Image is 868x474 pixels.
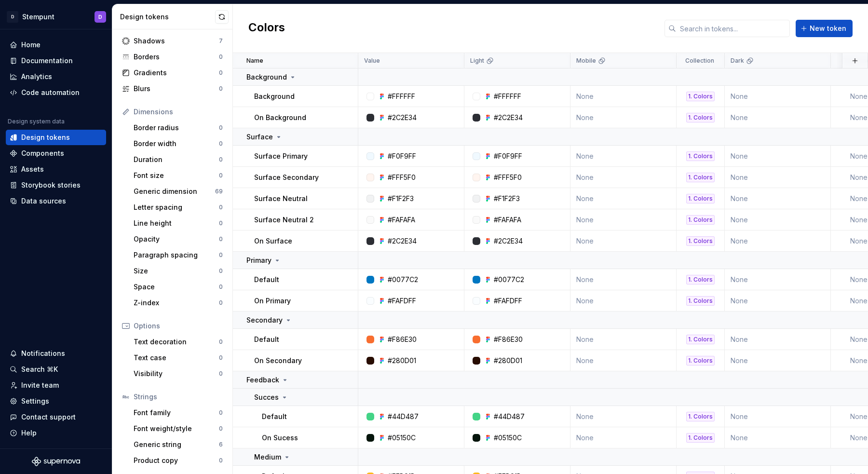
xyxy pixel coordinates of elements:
div: Opacity [134,234,219,244]
div: 0 [219,53,223,61]
td: None [570,290,677,311]
div: 0 [219,409,223,417]
p: On Sucess [262,433,298,443]
a: Z-index0 [130,295,227,311]
div: #F0F9FF [494,151,522,161]
div: Documentation [21,56,73,66]
td: None [725,329,831,350]
div: #F86E30 [494,335,523,344]
div: 1. Colors [686,412,715,421]
td: None [725,427,831,448]
div: #2C2E34 [388,113,417,122]
td: None [725,188,831,209]
div: Generic dimension [134,187,215,196]
a: Data sources [6,193,106,209]
td: None [725,209,831,230]
div: Visibility [134,369,219,379]
div: Storybook stories [21,180,81,190]
div: Invite team [21,380,59,390]
td: None [570,86,677,107]
a: Duration0 [130,152,227,167]
div: Space [134,282,219,292]
td: None [570,269,677,290]
td: None [570,188,677,209]
p: Medium [254,452,281,462]
div: Data sources [21,196,66,206]
div: Letter spacing [134,203,219,212]
div: Settings [21,396,49,406]
div: Size [134,266,219,276]
div: 1. Colors [686,335,715,344]
div: #44D487 [494,412,525,421]
div: #F0F9FF [388,151,416,161]
p: On Secondary [254,356,302,366]
p: Secondary [246,315,283,325]
p: Feedback [246,375,279,385]
td: None [570,350,677,371]
a: Paragraph spacing0 [130,247,227,263]
div: #FFF5F0 [388,173,416,182]
div: D [98,13,102,21]
p: Surface [246,132,273,142]
div: 1. Colors [686,92,715,101]
a: Design tokens [6,130,106,145]
p: Surface Secondary [254,173,319,182]
td: None [725,350,831,371]
td: None [570,209,677,230]
div: Z-index [134,298,219,308]
div: Design system data [8,118,65,125]
div: Dimensions [134,107,223,117]
p: On Background [254,113,306,122]
p: Name [246,57,263,65]
a: Shadows7 [118,33,227,49]
div: 0 [219,85,223,93]
div: Strings [134,392,223,402]
div: 0 [219,370,223,378]
a: Documentation [6,53,106,68]
div: Options [134,321,223,331]
p: Surface Primary [254,151,308,161]
div: Design tokens [120,12,215,22]
div: 0 [219,267,223,275]
div: 0 [219,69,223,77]
a: Assets [6,162,106,177]
div: #05150C [494,433,522,443]
div: Design tokens [21,133,70,142]
div: 1. Colors [686,275,715,284]
div: Shadows [134,36,219,46]
a: Text case0 [130,350,227,366]
div: 1. Colors [686,194,715,203]
a: Border radius0 [130,120,227,135]
div: 0 [219,283,223,291]
p: Dark [731,57,744,65]
p: Background [246,72,287,82]
div: #FAFAFA [388,215,415,225]
td: None [725,406,831,427]
a: Size0 [130,263,227,279]
td: None [725,107,831,128]
div: 0 [219,235,223,243]
div: 1. Colors [686,236,715,246]
p: Default [254,275,279,284]
button: Help [6,425,106,441]
div: Home [21,40,41,50]
p: Succes [254,393,279,402]
div: Font size [134,171,219,180]
div: Font weight/style [134,424,219,433]
div: #FFFFFF [494,92,521,101]
a: Generic string6 [130,437,227,452]
div: Stempunt [22,12,54,22]
div: Font family [134,408,219,418]
div: Code automation [21,88,80,97]
div: D [7,11,18,23]
a: Code automation [6,85,106,100]
a: Opacity0 [130,231,227,247]
td: None [725,290,831,311]
div: 1. Colors [686,215,715,225]
div: 0 [219,299,223,307]
a: Product copy0 [130,453,227,468]
div: 69 [215,188,223,195]
div: Analytics [21,72,52,81]
a: Analytics [6,69,106,84]
p: Surface Neutral 2 [254,215,314,225]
